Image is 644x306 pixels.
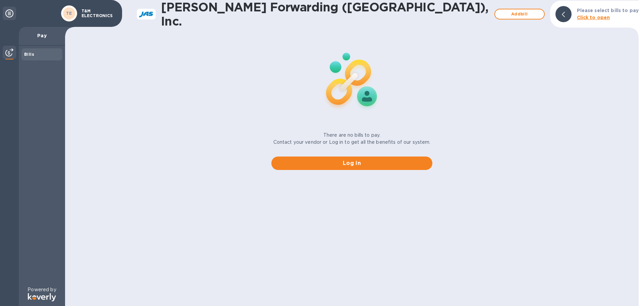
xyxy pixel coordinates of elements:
[82,9,115,18] p: T&M ELECTRONICS
[273,132,431,146] p: There are no bills to pay. Contact your vendor or Log in to get all the benefits of our system.
[271,157,432,170] button: Log in
[494,9,545,19] button: Addbill
[277,159,427,167] span: Log in
[500,10,539,18] span: Add bill
[577,8,639,13] b: Please select bills to pay
[28,286,56,293] p: Powered by
[66,11,72,16] b: TE
[28,293,56,301] img: Logo
[577,15,610,20] b: Click to open
[24,32,60,39] p: Pay
[24,52,34,57] b: Bills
